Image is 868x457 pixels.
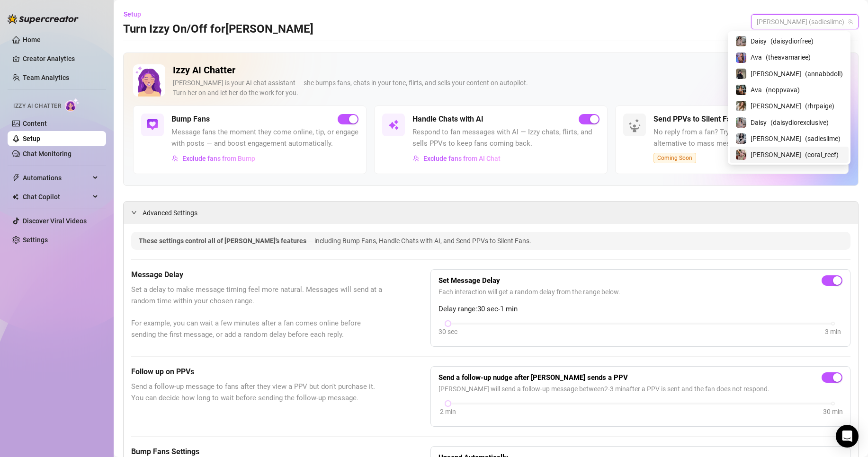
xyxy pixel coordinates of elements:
[438,287,842,297] span: Each interaction will get a random delay from the range below.
[770,36,814,46] span: ( daisydiorfree )
[23,36,41,44] a: Home
[751,149,801,160] span: [PERSON_NAME]
[653,127,841,149] span: No reply from a fan? Try a smart, personal PPV — a better alternative to mass messages.
[805,133,841,144] span: ( sadieslime )
[173,64,819,76] h2: Izzy AI Chatter
[757,15,853,29] span: Sadie (sadieslime)
[438,276,500,285] strong: Set Message Delay
[836,425,859,448] div: Open Intercom Messenger
[65,98,80,112] img: AI Chatter
[131,366,383,378] h5: Follow up on PPVs
[736,117,746,128] img: Daisy
[23,150,72,158] a: Chat Monitoring
[751,101,801,111] span: [PERSON_NAME]
[766,52,811,62] span: ( theavamariee )
[412,114,483,125] h5: Handle Chats with AI
[413,155,420,162] img: svg%3e
[124,10,141,18] span: Setup
[438,373,628,382] strong: Send a follow-up nudge after [PERSON_NAME] sends a PPV
[440,406,456,417] div: 2 min
[823,406,843,417] div: 30 min
[123,7,149,22] button: Setup
[848,19,853,25] span: team
[23,51,98,66] a: Creator Analytics
[751,85,762,95] span: Ava
[751,52,762,62] span: Ava
[23,74,69,81] a: Team Analytics
[388,119,399,131] img: svg%3e
[131,210,137,215] span: expanded
[653,153,696,163] span: Coming Soon
[412,127,600,149] span: Respond to fan messages with AI — Izzy chats, flirts, and sells PPVs to keep fans coming back.
[172,155,179,162] img: svg%3e
[12,174,20,182] span: thunderbolt
[628,119,644,134] img: silent-fans-ppv-o-N6Mmdf.svg
[23,170,90,185] span: Automations
[423,155,501,162] span: Exclude fans from AI Chat
[751,117,767,128] span: Daisy
[171,114,210,125] h5: Bump Fans
[23,120,47,127] a: Content
[736,36,746,46] img: Daisy
[23,189,90,204] span: Chat Copilot
[23,217,87,225] a: Discover Viral Videos
[139,237,308,245] span: These settings control all of [PERSON_NAME]'s features
[751,36,767,46] span: Daisy
[736,133,746,144] img: Sadie
[438,384,842,394] span: [PERSON_NAME] will send a follow-up message between 2 - 3 min after a PPV is sent and the fan doe...
[171,151,256,166] button: Exclude fans from Bump
[131,269,383,281] h5: Message Delay
[736,53,746,63] img: Ava
[143,208,197,218] span: Advanced Settings
[438,326,457,337] div: 30 sec
[131,207,143,218] div: expanded
[23,236,48,244] a: Settings
[412,151,501,166] button: Exclude fans from AI Chat
[308,237,531,245] span: — including Bump Fans, Handle Chats with AI, and Send PPVs to Silent Fans.
[131,381,383,404] span: Send a follow-up message to fans after they view a PPV but don't purchase it. You can decide how ...
[23,135,40,142] a: Setup
[173,78,819,98] div: [PERSON_NAME] is your AI chat assistant — she bumps fans, chats in your tone, flirts, and sells y...
[751,133,801,144] span: [PERSON_NAME]
[182,155,255,162] span: Exclude fans from Bump
[805,101,834,111] span: ( rhrpaige )
[805,69,843,79] span: ( annabbdoll )
[438,304,842,315] span: Delay range: 30 sec - 1 min
[736,149,746,160] img: Anna
[131,284,383,340] span: Set a delay to make message timing feel more natural. Messages will send at a random time within ...
[13,102,61,111] span: Izzy AI Chatter
[736,101,746,111] img: Paige
[825,326,841,337] div: 3 min
[766,85,800,95] span: ( noppvava )
[147,119,158,131] img: svg%3e
[133,64,165,97] img: Izzy AI Chatter
[8,14,79,24] img: logo-BBDzfeDw.svg
[12,193,18,200] img: Chat Copilot
[736,85,746,95] img: Ava
[736,69,746,79] img: Anna
[653,114,739,125] h5: Send PPVs to Silent Fans
[751,69,801,79] span: [PERSON_NAME]
[770,117,829,128] span: ( daisydiorexclusive )
[805,149,839,160] span: ( coral_reef )
[171,127,358,149] span: Message fans the moment they come online, tip, or engage with posts — and boost engagement automa...
[123,22,313,37] h3: Turn Izzy On/Off for [PERSON_NAME]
